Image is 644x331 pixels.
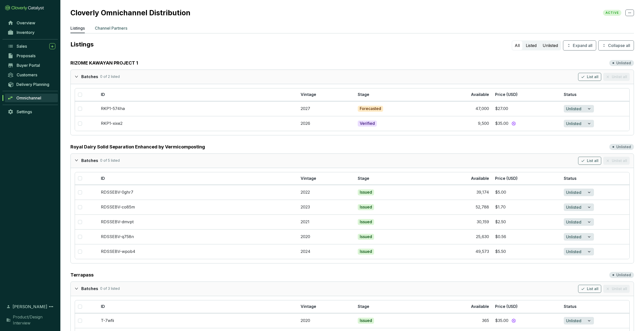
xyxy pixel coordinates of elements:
td: 2021 [298,214,355,229]
p: Verified [360,121,375,126]
th: Stage [355,88,423,101]
span: ID [101,92,105,97]
span: Vintage [301,176,316,181]
span: Stage [358,176,369,181]
section: $27.00 [495,106,558,112]
span: Sales [17,44,27,49]
p: Batches [81,74,98,80]
p: Issued [360,204,372,210]
span: Available [471,304,489,309]
a: Settings [5,107,58,116]
p: Forecasted [360,106,381,112]
button: Expand all [563,40,596,50]
div: 47,000 [475,106,489,112]
td: RDSSEBV-q758n [98,229,298,244]
p: Issued [360,249,372,254]
span: Price (USD) [495,92,518,97]
section: $2.50 [495,219,558,225]
button: Listed [523,41,539,50]
a: RDSSEBV-q758n [101,234,134,239]
section: $5.50 [495,249,558,254]
p: 0 of 5 listed [100,158,120,163]
div: 365 [482,318,489,323]
section: $35.00 [495,120,558,127]
span: ACTIVE [603,10,621,16]
p: Unlisted [616,144,631,149]
button: All [512,41,522,50]
span: Collapse all [608,42,630,48]
p: Unlisted [616,61,631,66]
span: Inventory [17,30,34,35]
a: Overview [5,19,58,27]
a: Omnichannel [5,94,58,102]
p: Issued [360,318,372,323]
td: 2020 [298,313,355,328]
th: Status [561,88,629,101]
span: Omnichannel [16,95,41,100]
span: List all [587,158,598,163]
button: Unlisted [564,317,594,324]
td: RDSSEBV-wpob4 [98,244,298,259]
span: List all [587,74,598,79]
span: Unlisted [566,234,581,240]
span: Expand all [573,42,592,48]
p: Batches [81,158,98,163]
span: expanded [75,287,78,290]
th: Vintage [298,300,355,313]
span: Customers [17,72,37,77]
p: 0 of 3 listed [100,286,120,292]
a: Delivery Planning [5,80,58,88]
td: RDSSEBV-dmvpt [98,214,298,229]
span: Buyer Portal [17,63,40,68]
th: Available [423,172,492,185]
p: Listings [70,40,510,48]
span: Settings [17,109,32,114]
p: Unlisted [616,272,631,278]
span: Unlisted [566,219,581,225]
p: 0 of 2 listed [100,74,120,80]
td: RKP1-574ha [98,101,298,116]
span: Unlisted [566,121,581,127]
section: $5.00 [495,190,558,195]
a: RIZOME KAWAYAN PROJECT 1 [70,60,138,67]
a: Terrapass [70,271,94,279]
td: RKP1-xixe2 [98,116,298,131]
a: Inventory [5,28,58,37]
section: $0.56 [495,234,558,240]
p: Listings [70,25,85,31]
button: Unlisted [564,189,594,196]
th: Available [423,88,492,101]
button: List all [578,285,601,293]
span: Unlisted [566,249,581,255]
span: Available [471,176,489,181]
td: 2027 [298,101,355,116]
td: 2022 [298,185,355,200]
span: [PERSON_NAME] [13,304,47,310]
span: Product/Design Interview [13,314,55,326]
a: RDSSEBV-0ghr7 [101,190,133,195]
button: Unlisted [564,105,594,113]
button: Unlisted [564,203,594,211]
section: $35.00 [495,317,558,324]
span: ID [101,176,105,181]
p: Issued [360,219,372,225]
div: expanded [75,157,81,164]
a: RKP1-574ha [101,106,125,111]
div: 30,159 [477,219,489,225]
td: 2020 [298,229,355,244]
a: Royal Dairy Solid Separation Enhanced by Vermicomposting [70,143,205,150]
span: Unlisted [566,189,581,195]
span: List all [587,286,598,291]
span: Delivery Planning [16,82,49,87]
h2: Cloverly Omnichannel Distribution [70,9,195,17]
span: Available [471,92,489,97]
p: Issued [360,234,372,240]
div: expanded [75,73,81,80]
div: 25,630 [476,234,489,240]
span: Status [564,176,577,181]
td: RDSSEBV-0ghr7 [98,185,298,200]
th: ID [98,88,298,101]
span: Stage [358,304,369,309]
span: Proposals [17,53,35,58]
th: Status [561,300,629,313]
